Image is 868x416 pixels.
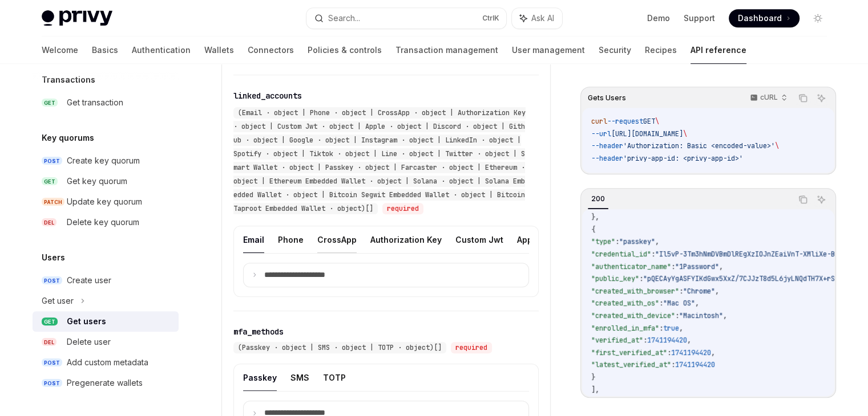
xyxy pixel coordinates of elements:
span: "authenticator_name" [591,262,671,271]
button: cURL [744,88,792,108]
span: : [679,287,683,296]
span: 'Authorization: Basic <encoded-value>' [623,141,775,150]
span: , [711,348,715,357]
a: Wallets [204,36,234,64]
span: --header [591,154,623,163]
span: , [719,262,723,271]
span: , [687,336,691,345]
a: POSTPregenerate wallets [33,373,179,393]
span: : [659,299,663,308]
a: Policies & controls [308,36,382,64]
span: Gets Users [588,93,626,103]
div: Search... [328,11,360,25]
a: Authentication [132,36,191,64]
a: POSTCreate key quorum [33,150,179,171]
span: : [675,311,679,320]
img: light logo [42,10,112,26]
span: 1741194420 [675,360,715,369]
button: Email [243,226,264,253]
span: POST [42,276,62,285]
button: CrossApp [317,226,357,253]
span: "passkey" [619,237,655,246]
a: DELDelete user [33,332,179,352]
div: Get users [67,315,106,328]
button: Copy the contents from the code block [796,91,810,105]
button: Search...CtrlK [306,8,506,28]
a: API reference [691,36,746,64]
span: curl [591,117,607,126]
a: Support [684,13,715,24]
button: Authorization Key [370,226,442,253]
span: \ [775,141,779,150]
span: "public_key" [591,274,639,283]
p: cURL [760,93,778,102]
span: (Passkey · object | SMS · object | TOTP · object)[] [238,343,442,352]
span: "credential_id" [591,250,651,259]
div: required [382,203,423,214]
span: --request [607,117,643,126]
span: "latest_verified_at" [591,201,671,210]
a: Security [599,36,631,64]
span: "latest_verified_at" [591,360,671,369]
div: Create user [67,274,111,287]
span: , [655,237,659,246]
div: Add custom metadata [67,356,148,369]
span: : [615,237,619,246]
span: : [671,201,675,210]
div: Update key quorum [67,195,142,209]
span: "type" [591,237,615,246]
button: TOTP [323,364,346,391]
button: Custom Jwt [455,226,503,253]
div: Pregenerate wallets [67,376,143,390]
span: POST [42,358,62,367]
span: "created_with_os" [591,299,659,308]
div: mfa_methods [233,326,284,337]
a: GETGet users [33,311,179,332]
div: Delete key quorum [67,215,139,229]
span: --url [591,129,611,138]
button: Apple [517,226,540,253]
a: Welcome [42,36,78,64]
span: --header [591,141,623,150]
span: "Chrome" [683,287,715,296]
span: 1741194420 [647,336,687,345]
span: true [663,324,679,333]
span: GET [42,317,58,326]
a: DELDelete key quorum [33,212,179,233]
span: "1Password" [675,262,719,271]
span: : [659,324,663,333]
a: POSTAdd custom metadata [33,352,179,373]
span: 'privy-app-id: <privy-app-id>' [623,154,743,163]
a: Recipes [645,36,677,64]
span: "created_with_browser" [591,287,679,296]
span: "enrolled_in_mfa" [591,324,659,333]
span: POST [42,157,62,165]
span: 1741194370 [675,201,715,210]
span: [URL][DOMAIN_NAME] [611,129,683,138]
span: Dashboard [738,13,782,24]
a: GETGet key quorum [33,171,179,191]
div: Get key quorum [67,174,127,188]
span: GET [42,99,58,107]
span: { [591,225,595,234]
span: : [667,348,671,357]
span: (Email · object | Phone · object | CrossApp · object | Authorization Key · object | Custom Jwt · ... [233,108,526,213]
div: 200 [588,192,608,206]
span: : [651,250,655,259]
span: "Macintosh" [679,311,723,320]
span: Ctrl K [482,14,499,23]
a: Connectors [248,36,294,64]
div: Create key quorum [67,154,140,168]
span: "created_with_device" [591,311,675,320]
button: Ask AI [814,91,829,105]
span: : [671,262,675,271]
span: , [715,287,719,296]
span: DEL [42,218,56,227]
a: Dashboard [729,9,800,27]
h5: Key quorums [42,131,94,145]
span: "verified_at" [591,336,643,345]
button: SMS [290,364,309,391]
span: : [671,360,675,369]
span: GET [42,177,58,186]
button: Passkey [243,364,277,391]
